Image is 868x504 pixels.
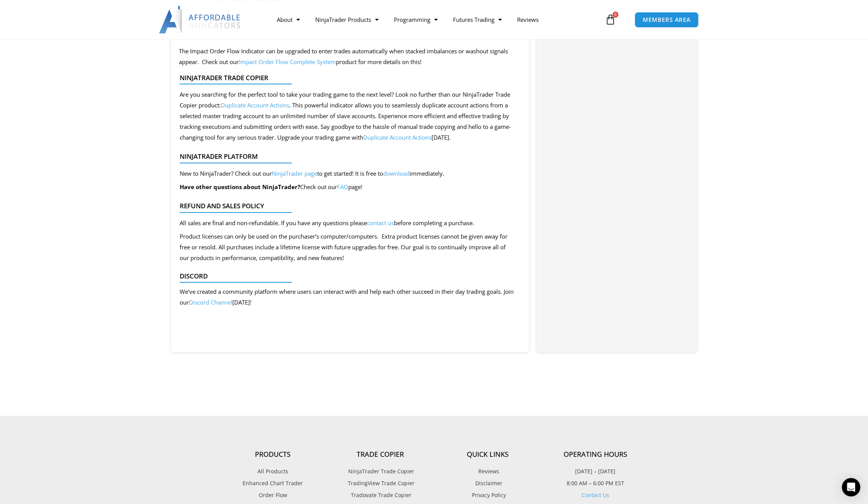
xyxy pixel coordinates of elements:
a: NinjaTrader Products [308,11,386,28]
span: Privacy Policy [470,490,506,500]
span: before completing a purchase. [394,219,474,227]
p: New to NinjaTrader? Check out our to get started! It is free to immediately. [180,168,444,179]
span: Product licenses can only be used on the purchaser’s computer/computers. Extra product licenses c... [180,232,508,262]
a: About [269,11,308,28]
span: MEMBERS AREA [643,17,691,23]
a: Contact Us [582,491,609,499]
h4: NinjaTrader Platform [180,153,515,160]
a: NinjaTrader page [272,170,317,177]
span: All Products [258,466,288,476]
img: LogoAI | Affordable Indicators – NinjaTrader [159,6,241,33]
a: Tradovate Trade Copier [327,490,434,500]
a: Reviews [434,466,542,476]
a: FAQ [337,183,348,191]
b: Have other questions about NinjaTrader? [180,183,300,191]
span: Order Flow [259,490,287,500]
p: Check out our page! [180,182,444,193]
a: Programming [386,11,445,28]
p: The Impact Order Flow Indicator can be upgraded to enter trades automatically when stacked imbala... [179,46,522,68]
div: Are you searching for the perfect tool to take your trading game to the next level? Look no furth... [180,89,515,143]
a: NinjaTrader Trade Copier [327,466,434,476]
a: 0 [594,8,627,31]
a: TradingView Trade Copier [327,478,434,488]
a: Duplicate Account Actions [363,133,432,141]
a: Futures Trading [445,11,509,28]
div: Open Intercom Messenger [842,478,860,496]
span: Disclaimer [473,478,503,488]
a: Reviews [509,11,546,28]
span: 0 [612,12,618,18]
p: [DATE] – [DATE] [542,466,649,476]
h4: Discord [180,272,515,280]
a: MEMBERS AREA [635,12,699,28]
span: We’ve created a community platform where users can interact with and help each other succeed in t... [180,288,514,306]
h4: Products [219,450,327,459]
a: Impact Order Flow Complete System [239,58,336,66]
a: Enhanced Chart Trader [219,478,327,488]
h4: Operating Hours [542,450,649,459]
h4: Quick Links [434,450,542,459]
span: All sales are final and non-refundable. If you have any questions please [180,219,367,227]
a: Discord Channel [189,298,232,306]
p: 8:00 AM – 6:00 PM EST [542,478,649,488]
a: Duplicate Account Actions [221,101,289,109]
nav: Menu [269,11,603,28]
span: NinjaTrader Trade Copier [346,466,414,476]
span: Enhanced Chart Trader [243,478,303,488]
span: TradingView Trade Copier [346,478,415,488]
h4: NinjaTrader Trade Copier [180,74,515,82]
a: contact us [367,219,394,227]
a: Disclaimer [434,478,542,488]
span: Tradovate Trade Copier [349,490,412,500]
a: Privacy Policy [434,490,542,500]
a: All Products [219,466,327,476]
a: download [383,170,410,177]
span: Reviews [476,466,499,476]
h4: Trade Copier [327,450,434,459]
a: Order Flow [219,490,327,500]
h4: Refund and Sales Policy [180,202,515,210]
